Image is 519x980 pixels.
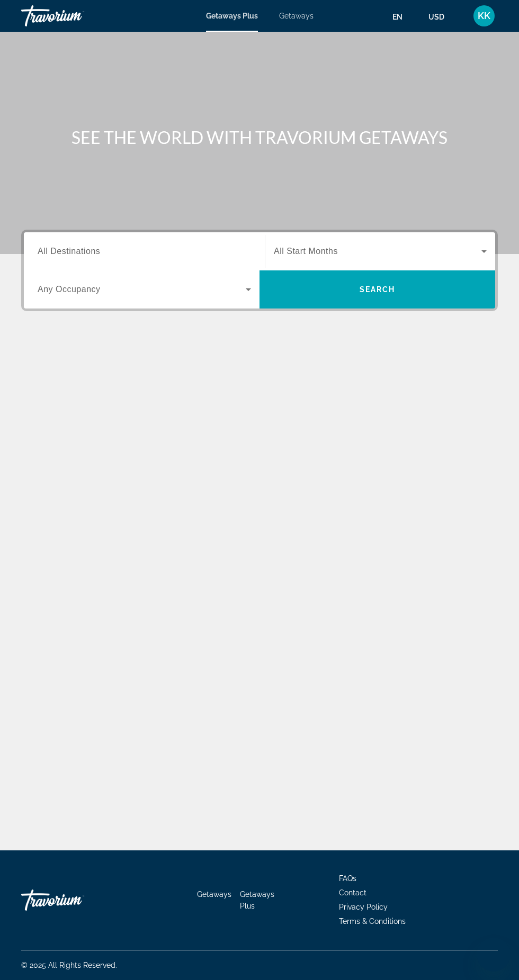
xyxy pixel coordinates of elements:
[61,127,458,148] h1: SEE THE WORLD WITH TRAVORIUM GETAWAYS
[339,888,366,897] a: Contact
[24,232,495,308] div: Search widget
[206,12,258,20] a: Getaways Plus
[38,247,100,256] span: All Destinations
[279,12,314,20] a: Getaways
[392,13,402,21] span: en
[339,917,406,925] a: Terms & Conditions
[428,13,444,21] span: USD
[428,9,454,24] button: Change currency
[21,2,127,30] a: Travorium
[274,247,338,256] span: All Start Months
[38,285,101,294] span: Any Occupancy
[339,874,356,883] a: FAQs
[477,938,511,972] iframe: Кнопка запуска окна обмена сообщениями
[360,285,396,294] span: Search
[21,961,117,969] span: © 2025 All Rights Reserved.
[197,890,231,899] a: Getaways
[240,890,274,910] a: Getaways Plus
[470,5,498,27] button: User Menu
[339,903,388,911] a: Privacy Policy
[478,11,490,21] span: KK
[392,9,413,24] button: Change language
[21,884,127,916] a: Go Home
[259,270,495,308] button: Search
[38,246,251,258] input: Select destination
